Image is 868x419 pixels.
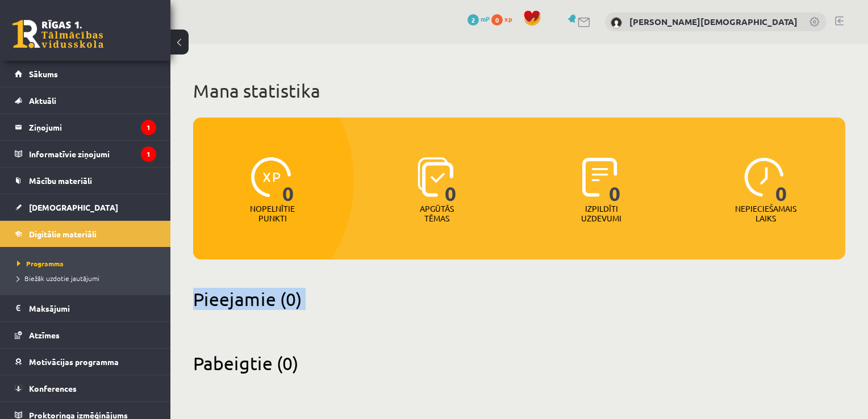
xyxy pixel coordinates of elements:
a: Konferences [15,375,156,401]
span: 0 [445,157,457,204]
a: [PERSON_NAME][DEMOGRAPHIC_DATA] [629,16,798,27]
legend: Ziņojumi [29,114,156,140]
a: Rīgas 1. Tālmācības vidusskola [12,20,103,48]
img: icon-learned-topics-4a711ccc23c960034f471b6e78daf4a3bad4a20eaf4de84257b87e66633f6470.svg [418,157,453,197]
span: 0 [282,157,294,204]
span: mP [481,14,490,23]
img: icon-completed-tasks-ad58ae20a441b2904462921112bc710f1caf180af7a3daa7317a5a94f2d26646.svg [582,157,617,197]
a: Programma [17,258,159,269]
a: Atzīmes [15,322,156,348]
legend: Maksājumi [29,295,156,321]
a: 2 mP [468,14,490,23]
a: Ziņojumi1 [15,114,156,140]
h1: Mana statistika [193,79,845,102]
p: Nopelnītie punkti [250,204,295,223]
img: icon-xp-0682a9bc20223a9ccc6f5883a126b849a74cddfe5390d2b41b4391c66f2066e7.svg [251,157,291,197]
span: Digitālie materiāli [29,229,97,239]
span: Biežāk uzdotie jautājumi [17,274,99,283]
h2: Pieejamie (0) [193,288,845,310]
legend: Informatīvie ziņojumi [29,141,156,167]
span: Programma [17,259,64,268]
h2: Pabeigtie (0) [193,352,845,374]
p: Nepieciešamais laiks [735,204,796,223]
span: Motivācijas programma [29,357,119,367]
i: 1 [141,146,156,162]
span: Atzīmes [29,330,60,340]
a: Biežāk uzdotie jautājumi [17,273,159,283]
a: Digitālie materiāli [15,221,156,247]
span: 0 [609,157,621,204]
span: Aktuāli [29,95,56,106]
a: Motivācijas programma [15,349,156,375]
i: 1 [141,120,156,135]
span: Sākums [29,69,58,79]
span: [DEMOGRAPHIC_DATA] [29,202,118,212]
a: 0 xp [491,14,518,23]
p: Izpildīti uzdevumi [579,204,624,223]
p: Apgūtās tēmas [415,204,459,223]
span: 0 [775,157,787,204]
a: Maksājumi [15,295,156,321]
a: [DEMOGRAPHIC_DATA] [15,194,156,220]
span: Konferences [29,383,77,393]
a: Aktuāli [15,87,156,114]
a: Sākums [15,61,156,87]
span: xp [504,14,512,23]
img: Signija Jermacāne [611,17,622,28]
img: icon-clock-7be60019b62300814b6bd22b8e044499b485619524d84068768e800edab66f18.svg [744,157,784,197]
a: Mācību materiāli [15,167,156,194]
span: Mācību materiāli [29,175,92,186]
a: Informatīvie ziņojumi1 [15,141,156,167]
span: 2 [468,14,479,26]
span: 0 [491,14,503,26]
